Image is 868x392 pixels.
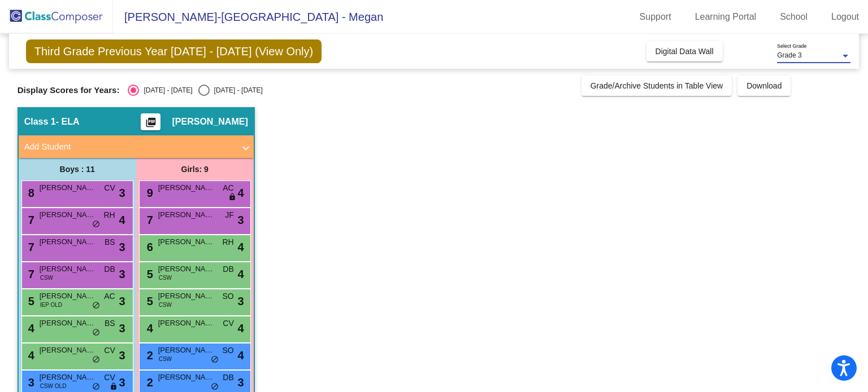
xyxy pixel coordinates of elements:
span: IEP OLD [40,301,62,309]
span: do_not_disturb_alt [92,382,100,391]
button: Print Students Details [141,113,160,130]
span: 4 [238,266,244,283]
div: [DATE] - [DATE] [139,85,192,95]
span: 7 [25,268,34,280]
span: Grade/Archive Students in Table View [591,81,723,90]
span: CV [223,318,233,329]
span: [PERSON_NAME] [158,263,215,275]
span: 8 [25,187,34,199]
span: CSW OLD [40,382,67,390]
span: 3 [238,374,244,391]
span: RH [103,209,115,221]
mat-radio-group: Select an option [128,85,262,96]
span: 7 [25,241,34,253]
span: Third Grade Previous Year [DATE] - [DATE] (View Only) [26,39,322,63]
span: Display Scores for Years: [18,85,120,95]
span: [PERSON_NAME] [158,236,215,248]
span: 4 [25,322,34,334]
span: [PERSON_NAME] [158,372,215,383]
span: RH [222,236,233,248]
a: Support [631,8,680,26]
span: do_not_disturb_alt [211,382,219,391]
span: Digital Data Wall [656,47,714,56]
span: lock [228,193,236,202]
span: 3 [25,376,34,389]
div: [DATE] - [DATE] [210,85,263,95]
span: 2 [144,349,153,362]
span: 3 [119,347,125,364]
mat-icon: picture_as_pdf [144,117,158,133]
span: SO [222,345,233,356]
button: Grade/Archive Students in Table View [581,76,732,96]
span: CSW [159,301,172,309]
span: 7 [25,214,34,226]
span: do_not_disturb_alt [92,301,100,310]
span: BS [105,318,115,329]
mat-panel-title: Add Student [24,140,235,153]
span: 3 [119,320,125,337]
span: [PERSON_NAME] [40,372,96,383]
span: CV [104,345,115,356]
span: JF [225,209,234,221]
span: CV [104,182,115,194]
div: Girls: 9 [136,158,254,180]
span: do_not_disturb_alt [92,328,100,337]
span: - ELA [56,116,80,127]
span: [PERSON_NAME] [40,182,96,193]
span: 4 [25,349,34,362]
span: 7 [144,214,153,226]
a: School [771,8,817,26]
span: do_not_disturb_alt [211,355,219,364]
span: 2 [144,376,153,389]
span: 3 [119,374,125,391]
span: do_not_disturb_alt [92,220,100,229]
span: Class 1 [24,116,56,127]
span: Download [747,81,782,90]
span: 3 [119,293,125,310]
span: DB [104,263,115,275]
a: Logout [822,8,868,26]
mat-expansion-panel-header: Add Student [19,135,254,158]
span: DB [223,372,233,384]
span: 4 [119,212,125,228]
span: lock [110,382,118,391]
span: [PERSON_NAME] [PERSON_NAME] [40,209,96,221]
span: 9 [144,187,153,199]
span: [PERSON_NAME]-[GEOGRAPHIC_DATA] - Megan [113,8,383,26]
span: 3 [238,293,244,310]
span: [PERSON_NAME] [40,290,96,302]
span: AC [104,290,115,302]
span: [PERSON_NAME] [40,318,96,329]
span: Grade 3 [777,51,801,59]
span: [PERSON_NAME] [158,209,215,221]
span: 4 [144,322,153,334]
span: [PERSON_NAME] [40,345,96,356]
span: CSW [159,355,172,363]
span: [PERSON_NAME] [158,318,215,329]
span: 3 [119,266,125,283]
span: 4 [238,239,244,256]
span: CSW [40,274,53,282]
span: [PERSON_NAME] [158,345,215,356]
span: 6 [144,241,153,253]
span: AC [223,182,233,194]
span: DB [223,263,233,275]
button: Digital Data Wall [646,41,723,61]
span: [PERSON_NAME] [158,182,215,193]
span: 3 [119,239,125,256]
span: [PERSON_NAME] [40,263,96,275]
span: [PERSON_NAME] [158,290,215,302]
span: 5 [144,295,153,307]
span: 3 [238,212,244,228]
span: [PERSON_NAME] [40,236,96,248]
span: CV [104,372,115,384]
span: do_not_disturb_alt [92,355,100,364]
span: 3 [119,184,125,201]
span: 5 [144,268,153,280]
span: 4 [238,184,244,201]
a: Learning Portal [686,8,766,26]
span: 4 [238,347,244,364]
span: CSW [159,274,172,282]
span: 4 [238,320,244,337]
span: SO [222,290,233,302]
